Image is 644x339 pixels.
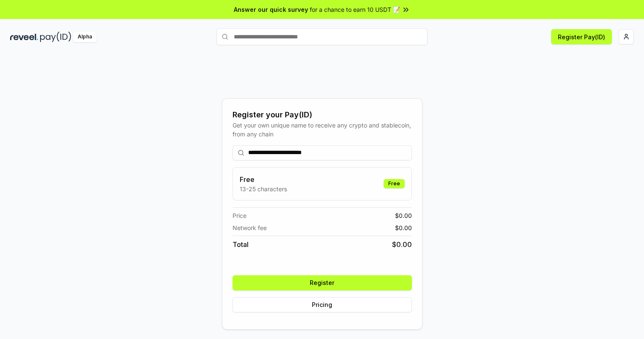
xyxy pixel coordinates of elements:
[240,174,287,184] h3: Free
[233,121,412,138] div: Get your own unique name to receive any crypto and stablecoin, from any chain
[240,184,287,193] p: 13-25 characters
[233,297,412,312] button: Pricing
[384,179,405,188] div: Free
[233,223,267,232] span: Network fee
[10,32,38,42] img: reveel_dark
[551,29,612,44] button: Register Pay(ID)
[233,239,249,250] span: Total
[234,5,308,14] span: Answer our quick survey
[392,239,412,250] span: $ 0.00
[395,211,412,220] span: $ 0.00
[395,223,412,232] span: $ 0.00
[233,109,412,121] div: Register your Pay(ID)
[40,32,71,42] img: pay_id
[73,32,97,42] div: Alpha
[233,275,412,290] button: Register
[310,5,400,14] span: for a chance to earn 10 USDT 📝
[233,211,246,220] span: Price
